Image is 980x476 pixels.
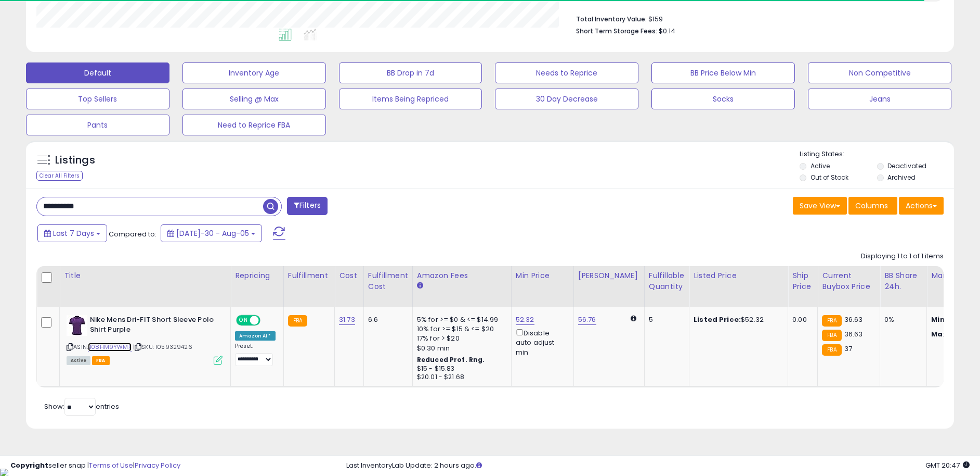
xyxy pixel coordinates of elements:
[694,315,741,324] b: Listed Price:
[822,315,841,327] small: FBA
[417,355,485,364] b: Reduced Prof. Rng.
[90,315,216,337] b: Nike Mens Dri-FIT Short Sleeve Polo Shirt Purple
[26,62,169,83] button: Default
[578,315,596,325] a: 56.76
[182,62,326,83] button: Inventory Age
[792,270,813,292] div: Ship Price
[516,315,534,325] a: 52.32
[287,197,328,215] button: Filters
[576,27,657,35] b: Short Term Storage Fees:
[417,315,503,324] div: 5% for >= $0 & <= $14.99
[808,62,951,83] button: Non Competitive
[792,315,809,324] div: 0.00
[884,315,919,324] div: 0%
[887,161,926,170] label: Deactivated
[55,153,95,168] h5: Listings
[259,316,276,325] span: OFF
[67,315,87,336] img: 31k44fC5YDL._SL40_.jpg
[235,331,276,341] div: Amazon AI *
[235,343,276,366] div: Preset:
[417,365,503,373] div: $15 - $15.83
[417,344,503,353] div: $0.30 min
[133,343,192,351] span: | SKU: 1059329426
[288,315,307,327] small: FBA
[417,373,503,382] div: $20.01 - $21.68
[109,229,156,239] span: Compared to:
[808,89,951,109] button: Jeans
[339,315,355,325] a: 31.73
[368,270,408,292] div: Fulfillment Cost
[67,315,223,364] div: ASIN:
[931,315,947,324] strong: Min:
[659,26,675,36] span: $0.14
[339,89,482,109] button: Items Being Repriced
[89,460,133,470] a: Terms of Use
[176,228,249,239] span: [DATE]-30 - Aug-05
[887,173,916,182] label: Archived
[848,197,897,215] button: Columns
[578,270,640,281] div: [PERSON_NAME]
[182,115,326,135] button: Need to Reprice FBA
[368,315,404,324] div: 6.6
[899,197,944,215] button: Actions
[800,149,954,159] p: Listing States:
[44,402,119,411] span: Show: entries
[26,115,169,135] button: Pants
[26,89,169,109] button: Top Sellers
[822,270,876,292] div: Current Buybox Price
[36,171,83,181] div: Clear All Filters
[844,315,863,324] span: 36.63
[417,334,503,343] div: 17% for > $20
[649,315,681,324] div: 5
[844,344,852,354] span: 37
[88,343,132,352] a: B08HM9YWMX
[346,461,970,471] div: Last InventoryLab Update: 2 hours ago.
[822,330,841,341] small: FBA
[844,329,863,339] span: 36.63
[576,12,936,24] li: $159
[576,15,647,23] b: Total Inventory Value:
[37,224,107,242] button: Last 7 Days
[288,270,330,281] div: Fulfillment
[649,270,685,292] div: Fulfillable Quantity
[135,460,180,470] a: Privacy Policy
[855,201,888,211] span: Columns
[516,327,566,357] div: Disable auto adjust min
[417,281,423,291] small: Amazon Fees.
[53,228,94,239] span: Last 7 Days
[417,324,503,334] div: 10% for >= $15 & <= $20
[182,89,326,109] button: Selling @ Max
[516,270,569,281] div: Min Price
[694,315,780,324] div: $52.32
[64,270,226,281] div: Title
[161,224,262,242] button: [DATE]-30 - Aug-05
[92,356,110,365] span: FBA
[10,460,48,470] strong: Copyright
[861,252,944,261] div: Displaying 1 to 1 of 1 items
[339,62,482,83] button: BB Drop in 7d
[793,197,847,215] button: Save View
[651,62,795,83] button: BB Price Below Min
[237,316,250,325] span: ON
[495,62,638,83] button: Needs to Reprice
[339,270,359,281] div: Cost
[931,329,949,339] strong: Max:
[822,344,841,356] small: FBA
[651,89,795,109] button: Socks
[811,161,830,170] label: Active
[925,460,970,470] span: 2025-08-13 20:47 GMT
[884,270,922,292] div: BB Share 24h.
[10,461,180,471] div: seller snap | |
[417,270,507,281] div: Amazon Fees
[495,89,638,109] button: 30 Day Decrease
[694,270,783,281] div: Listed Price
[67,356,90,365] span: All listings currently available for purchase on Amazon
[811,173,848,182] label: Out of Stock
[235,270,279,281] div: Repricing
